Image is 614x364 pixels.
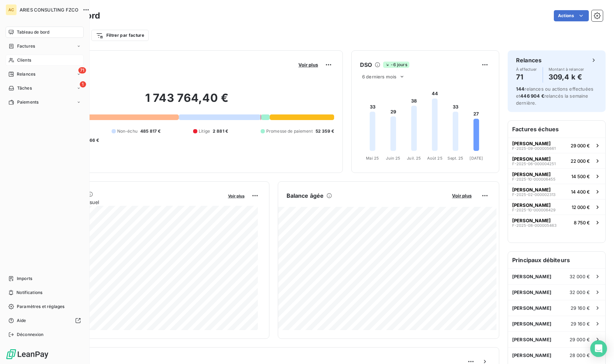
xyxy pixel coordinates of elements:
tspan: [DATE] [470,156,483,161]
span: F-2025-10-000006429 [512,208,556,212]
tspan: Sept. 25 [447,156,463,161]
h4: 309,4 k € [549,71,584,83]
h6: Principaux débiteurs [508,252,605,268]
span: [PERSON_NAME] [512,202,551,208]
span: [PERSON_NAME] [512,321,551,327]
button: Filtrer par facture [91,30,149,41]
span: 32 000 € [570,274,590,279]
span: relances ou actions effectuées et relancés la semaine dernière. [516,86,593,106]
img: Logo LeanPay [6,349,49,360]
span: Notifications [16,289,42,296]
button: [PERSON_NAME]F-2025-08-0000054638 750 € [508,215,605,230]
span: 14 400 € [571,189,590,195]
span: 485 817 € [140,128,161,134]
span: Paiements [17,99,38,105]
div: Open Intercom Messenger [590,340,607,357]
span: Factures [17,43,35,49]
span: 29 160 € [571,321,590,327]
span: 12 000 € [572,204,590,210]
span: À effectuer [516,67,537,71]
span: -6 jours [383,62,409,68]
span: F-2025-08-000005463 [512,223,557,227]
span: Tableau de bord [17,29,49,35]
span: Non-échu [117,128,137,134]
span: F-2025-06-000004251 [512,162,556,166]
span: [PERSON_NAME] [512,156,551,162]
span: Clients [17,57,31,63]
span: [PERSON_NAME] [512,289,551,295]
h6: Balance âgée [287,191,324,200]
span: 29 000 € [570,337,590,342]
span: [PERSON_NAME] [512,352,551,358]
tspan: Août 25 [427,156,443,161]
button: Voir plus [296,62,320,68]
span: [PERSON_NAME] [512,305,551,311]
span: [PERSON_NAME] [512,337,551,342]
button: Voir plus [226,192,247,199]
span: Tâches [17,85,32,91]
span: Voir plus [452,193,472,198]
h2: 1 743 764,40 € [40,91,334,112]
span: F-2025-10-000006455 [512,177,556,181]
span: [PERSON_NAME] [512,218,551,223]
span: 28 000 € [570,352,590,358]
h6: Relances [516,56,542,64]
button: [PERSON_NAME]F-2025-09-00000566129 000 € [508,138,605,153]
span: [PERSON_NAME] [512,274,551,279]
span: Déconnexion [17,331,44,338]
span: Paramètres et réglages [17,303,64,310]
span: 29 160 € [571,305,590,311]
button: [PERSON_NAME]F-2025-02-00000231314 400 € [508,184,605,199]
button: [PERSON_NAME]F-2025-10-00000642912 000 € [508,199,605,215]
tspan: Juin 25 [386,156,400,161]
span: [PERSON_NAME] [512,141,551,146]
span: 14 500 € [571,174,590,179]
a: Aide [6,315,84,326]
span: Relances [17,71,35,77]
h6: Factures échues [508,121,605,138]
span: Aide [17,317,26,324]
span: 32 000 € [570,289,590,295]
tspan: Mai 25 [366,156,379,161]
div: AC [6,4,17,15]
span: [PERSON_NAME] [512,171,551,177]
button: [PERSON_NAME]F-2025-10-00000645514 500 € [508,168,605,184]
span: F-2025-09-000005661 [512,146,556,150]
span: 71 [78,67,86,73]
span: 22 000 € [571,158,590,164]
span: 446 904 € [520,93,544,99]
span: Chiffre d'affaires mensuel [40,198,223,206]
button: [PERSON_NAME]F-2025-06-00000425122 000 € [508,153,605,168]
span: 2 881 € [213,128,228,134]
h4: 71 [516,71,537,83]
span: 6 derniers mois [362,74,396,79]
span: Promesse de paiement [266,128,313,134]
span: Voir plus [228,194,245,198]
span: 29 000 € [571,143,590,148]
span: 52 359 € [316,128,334,134]
span: Litige [199,128,210,134]
span: F-2025-02-000002313 [512,192,556,197]
h6: DSO [360,61,372,69]
span: 144 [516,86,524,92]
span: Voir plus [298,62,318,68]
span: Montant à relancer [549,67,584,71]
span: [PERSON_NAME] [512,187,551,192]
tspan: Juil. 25 [407,156,421,161]
button: Voir plus [450,192,474,199]
span: ARIES CONSULTING FZCO [20,7,78,13]
span: 1 [80,81,86,87]
span: 8 750 € [574,220,590,225]
span: Imports [17,275,32,282]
